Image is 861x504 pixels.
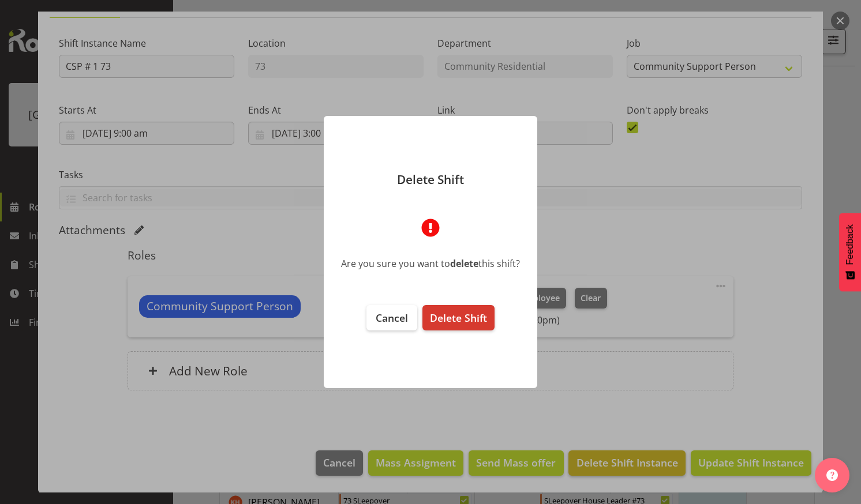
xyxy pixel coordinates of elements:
[845,224,855,265] span: Feedback
[341,257,520,270] div: Are you sure you want to this shift?
[366,305,417,330] button: Cancel
[335,174,526,186] p: Delete Shift
[422,305,495,330] button: Delete Shift
[430,311,487,325] span: Delete Shift
[826,469,838,481] img: help-xxl-2.png
[376,311,408,325] span: Cancel
[450,257,478,270] b: delete
[839,213,861,291] button: Feedback - Show survey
